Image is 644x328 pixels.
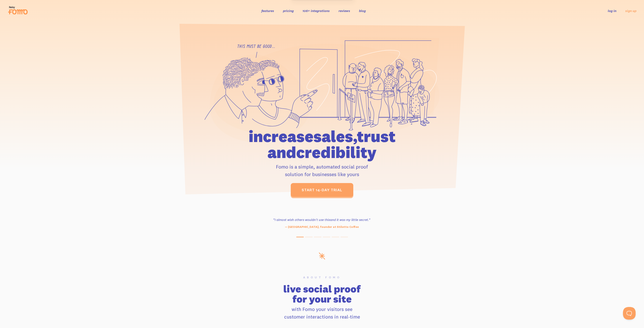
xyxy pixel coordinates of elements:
a: features [261,9,274,13]
h2: live social proof for your site [190,284,454,304]
a: blog [359,9,366,13]
h1: increase sales, trust and credibility [225,128,420,160]
iframe: Help Scout Beacon - Open [623,307,636,320]
h3: “I almost wish others wouldn't use this and it was my little secret.” [264,217,379,222]
p: — [GEOGRAPHIC_DATA], founder at Stiletto Coffee [264,225,379,229]
a: sign up [625,9,636,13]
a: log in [608,9,616,13]
p: with Fomo your visitors see customer interactions in real-time [190,305,454,320]
a: reviews [339,9,350,13]
p: Fomo is a simple, automated social proof solution for businesses like yours [225,163,420,178]
a: start 14-day trial [291,183,353,197]
a: pricing [283,9,294,13]
a: 106+ integrations [303,9,330,13]
h6: About Fomo [190,276,454,279]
